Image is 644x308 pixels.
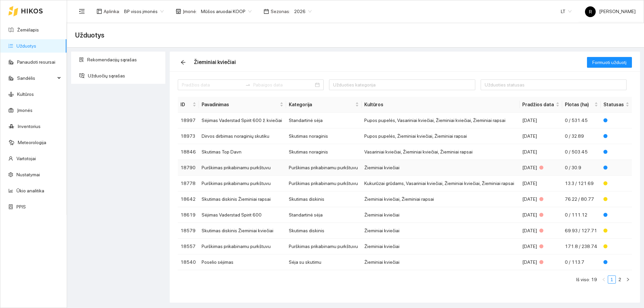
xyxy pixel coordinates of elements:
span: solution [79,57,84,62]
span: LT [561,6,572,16]
span: 171.8 / 238.74 [565,244,597,249]
span: menu-fold [79,8,85,14]
th: this column's title is ID,this column is sortable [178,97,199,113]
span: Pradžios data [522,101,554,108]
a: Užduotys [16,43,36,49]
span: right [626,278,630,282]
td: Sėjimas Vaderstad Spirit 600 [199,207,286,223]
span: shop [176,9,181,14]
td: 18997 [178,113,199,128]
a: Inventorius [18,124,41,129]
li: Iš viso: 19 [576,275,597,284]
span: 0 / 503.45 [565,149,588,155]
td: Vasariniai kviečiai, Žieminiai kviečiai, Žieminiai rapsai [362,144,519,160]
td: 18790 [178,160,199,176]
td: 18619 [178,207,199,223]
a: Vartotojai [16,156,36,161]
span: Įmonė : [183,8,197,15]
td: 18540 [178,254,199,270]
li: 1 [608,275,616,284]
td: Žieminiai kviečiai [362,207,519,223]
span: 13.3 / 121.69 [565,181,594,186]
span: 2026 [294,6,312,16]
td: Žieminiai kviečiai [362,223,519,239]
span: Plotas (ha) [565,101,593,108]
span: Sandėlis [17,71,55,85]
th: Kultūros [362,97,519,113]
button: Formuoti užduotį [587,57,632,68]
th: this column's title is Kategorija,this column is sortable [286,97,362,113]
button: menu-fold [75,5,89,18]
span: 0 / 111.12 [565,212,587,218]
td: Žieminiai kviečiai [362,254,519,270]
th: this column's title is Statusas,this column is sortable [601,97,632,113]
td: Poselio sėjimas [199,254,286,270]
div: [DATE] [522,227,559,234]
a: Meteorologija [18,140,46,145]
div: [DATE] [522,164,559,171]
a: Žemėlapis [17,27,39,33]
span: Statusas [603,101,625,108]
td: 18973 [178,128,199,144]
td: 18778 [178,176,199,191]
span: [PERSON_NAME] [585,9,636,14]
td: 18642 [178,191,199,207]
td: 18846 [178,144,199,160]
td: Sėjimas Vaderstad Spirit 600 ž. kviečiai [199,113,286,128]
div: [DATE] [522,132,559,140]
td: 18579 [178,223,199,239]
a: Panaudoti resursai [17,59,55,65]
td: Purškimas prikabinamu purkštuvu [199,160,286,176]
td: Standartinė sėja [286,207,362,223]
span: Aplinka : [104,8,120,15]
span: 76.22 / 80.77 [565,196,594,202]
span: arrow-left [178,60,188,65]
td: Skutimas noraginis [286,128,362,144]
span: 0 / 32.89 [565,133,584,139]
span: ID [180,101,191,108]
span: Formuoti užduotį [592,59,627,66]
a: Kultūros [17,91,34,97]
span: to [245,82,251,87]
td: Purškimas prikabinamu purkštuvu [286,160,362,176]
th: this column's title is Plotas (ha),this column is sortable [562,97,601,113]
a: Nustatymai [16,172,40,177]
div: [DATE] [522,243,559,250]
input: Pabaigos data [253,81,314,88]
td: Žieminiai kviečiai [362,239,519,254]
a: 1 [608,276,615,283]
div: Žieminiai kviečiai [194,58,236,66]
span: Rekomendacijų sąrašas [87,53,160,66]
li: Pirmyn [624,275,632,284]
td: Purškimas prikabinamu purkštuvu [199,239,286,254]
td: Skutimas diskinis Žieminiai rapsai [199,191,286,207]
span: Užduočių sąrašas [88,69,160,82]
span: R [589,6,592,17]
td: Pupos pupelės, Žieminiai kviečiai, Žieminiai rapsai [362,128,519,144]
span: swap-right [245,82,251,87]
span: 0 / 113.7 [565,259,584,265]
span: 69.93 / 127.71 [565,228,597,233]
span: layout [97,9,102,14]
th: this column's title is Pradžios data,this column is sortable [520,97,562,113]
div: [DATE] [522,117,559,124]
td: Skutimas noraginis [286,144,362,160]
td: Žieminiai kviečiai, Žieminiai rapsai [362,191,519,207]
div: [DATE] [522,195,559,203]
div: [DATE] [522,148,559,156]
td: Žieminiai kviečiai [362,160,519,176]
td: Skutimas diskinis Žieminiai kviečiai [199,223,286,239]
button: left [600,275,608,284]
td: Purškimas prikabinamu purkštuvu [286,239,362,254]
a: PPIS [16,204,26,209]
td: Kukurūzai grūdams, Vasariniai kviečiai, Žieminiai kviečiai, Žieminiai rapsai [362,176,519,191]
a: Įmonės [17,108,33,113]
button: right [624,275,632,284]
td: Skutimas diskinis [286,223,362,239]
td: Standartinė sėja [286,113,362,128]
span: Pavadinimas [202,101,278,108]
span: 0 / 531.45 [565,118,588,123]
td: 18557 [178,239,199,254]
div: [DATE] [522,211,559,219]
a: 2 [616,276,624,283]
